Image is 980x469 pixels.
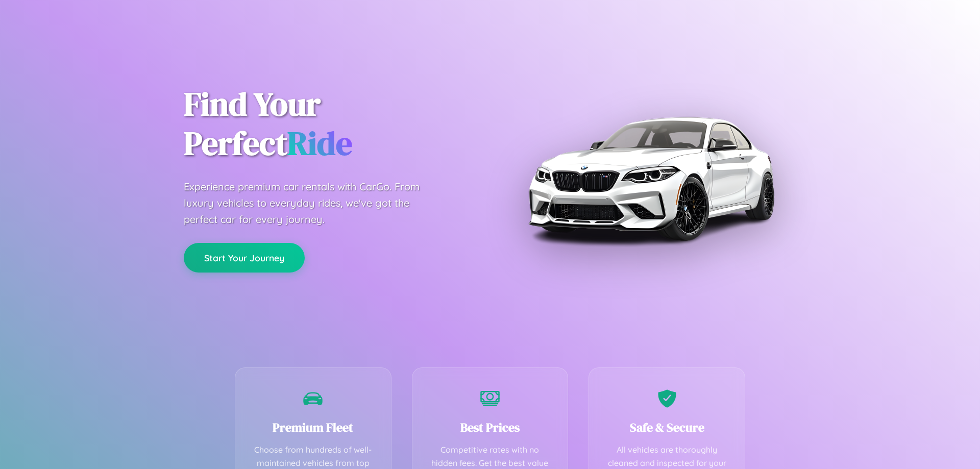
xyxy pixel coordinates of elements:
[287,121,352,165] span: Ride
[523,51,778,306] img: Premium BMW car rental vehicle
[184,85,475,163] h1: Find Your Perfect
[251,419,376,436] h3: Premium Fleet
[604,419,729,436] h3: Safe & Secure
[184,179,439,228] p: Experience premium car rentals with CarGo. From luxury vehicles to everyday rides, we've got the ...
[184,243,305,273] button: Start Your Journey
[428,419,553,436] h3: Best Prices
